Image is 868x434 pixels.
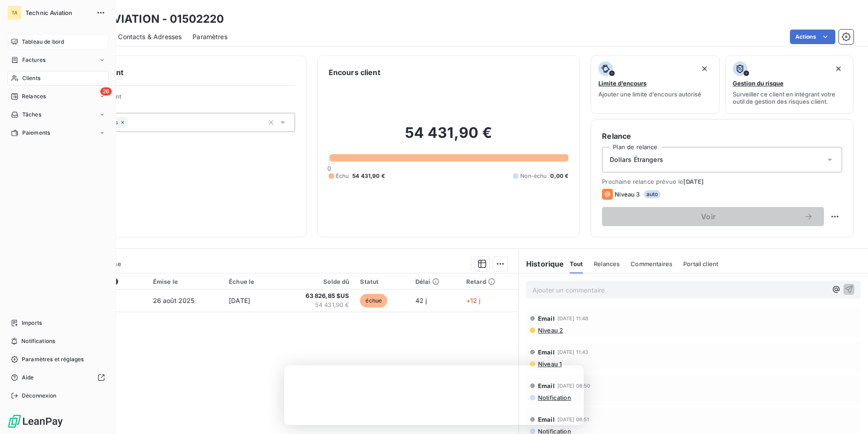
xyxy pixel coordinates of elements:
span: Imports [22,319,42,327]
span: 0 [327,165,331,172]
span: Tout [570,260,583,267]
button: Limite d’encoursAjouter une limite d’encours autorisé [591,56,719,114]
span: Tableau de bord [22,38,64,46]
div: Solde dû [281,278,349,285]
h2: 54 431,90 € [329,124,569,151]
span: [DATE] [229,297,250,304]
h6: Encours client [329,67,380,78]
button: Actions [790,30,835,44]
div: Émise le [153,278,218,285]
span: 54 431,90 € [281,301,349,310]
button: Voir [602,207,824,226]
span: [DATE] 11:43 [557,349,589,355]
span: 0,00 € [550,172,568,180]
span: auto [644,190,661,198]
span: Niveau 3 [615,191,640,198]
span: Aide [22,373,34,382]
div: Échue le [229,278,271,285]
span: Contacts & Adresses [118,32,182,41]
span: Factures [22,56,45,64]
span: Commentaires [631,260,672,267]
span: [DATE] 11:48 [557,316,589,321]
span: Déconnexion [22,392,57,400]
span: Email [538,315,555,322]
h6: Historique [519,258,564,269]
span: [DATE] [683,178,704,185]
span: Niveau 2 [537,327,563,334]
span: Propriétés Client [73,93,295,106]
span: Limite d’encours [598,80,646,87]
span: Voir [613,213,804,220]
span: Portail client [683,260,718,267]
span: +12 j [466,297,481,304]
span: Tâches [22,111,41,119]
span: 26 [100,87,112,96]
span: Clients [22,74,40,82]
span: Gestion du risque [733,80,784,87]
span: Relances [22,92,46,101]
a: Aide [7,370,108,385]
span: 63 826,85 $US [281,292,349,301]
span: Technic Aviation [25,9,91,16]
iframe: Enquête de LeanPay [284,365,584,425]
span: Paramètres [192,32,227,41]
span: échue [360,294,387,308]
iframe: Intercom live chat [837,403,859,425]
button: Gestion du risqueSurveiller ce client en intégrant votre outil de gestion des risques client. [725,56,853,114]
img: Logo LeanPay [7,414,64,429]
div: Délai [415,278,455,285]
span: Paramètres et réglages [22,355,84,363]
span: 26 août 2025 [153,297,195,304]
div: Retard [466,278,513,285]
span: Ajouter une limite d’encours autorisé [598,91,701,98]
span: Prochaine relance prévue le [602,178,842,185]
h6: Relance [602,131,842,141]
span: Dollars Étrangers [610,155,663,164]
div: Statut [360,278,404,285]
span: Surveiller ce client en intégrant votre outil de gestion des risques client. [733,91,846,105]
span: Notifications [21,337,55,345]
div: TA [7,5,22,20]
span: 54 431,90 € [352,172,385,180]
span: Non-échu [520,172,547,180]
h6: Informations client [55,67,295,78]
h3: CAE AVIATION - 01502220 [80,11,224,27]
span: Email [538,348,555,356]
span: 42 j [415,297,427,304]
span: Relances [594,260,620,267]
span: Échu [336,172,349,180]
span: Niveau 1 [537,360,562,368]
span: Paiements [22,129,50,137]
input: Ajouter une valeur [128,118,135,126]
